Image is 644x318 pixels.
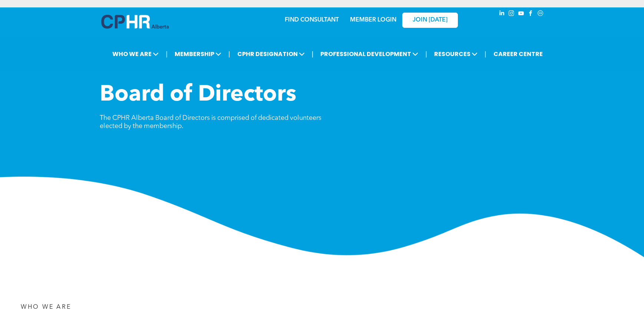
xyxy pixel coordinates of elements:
li: | [485,46,486,62]
a: MEMBER LOGIN [350,17,396,23]
span: JOIN [DATE] [413,17,448,24]
span: CPHR DESIGNATION [235,47,307,61]
a: CAREER CENTRE [491,47,545,61]
a: facebook [527,9,535,19]
span: RESOURCES [432,47,480,61]
li: | [166,46,168,62]
span: WHO WE ARE [21,304,71,310]
img: A blue and white logo for cp alberta [101,15,169,29]
span: MEMBERSHIP [172,47,224,61]
li: | [425,46,427,62]
a: FIND CONSULTANT [285,17,339,23]
span: Board of Directors [100,84,296,106]
a: linkedin [498,9,506,19]
a: Social network [536,9,545,19]
span: PROFESSIONAL DEVELOPMENT [318,47,420,61]
span: WHO WE ARE [110,47,161,61]
li: | [228,46,230,62]
a: instagram [508,9,516,19]
a: JOIN [DATE] [402,13,458,28]
a: youtube [517,9,525,19]
span: The CPHR Alberta Board of Directors is comprised of dedicated volunteers elected by the membership. [100,115,321,130]
li: | [312,46,314,62]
